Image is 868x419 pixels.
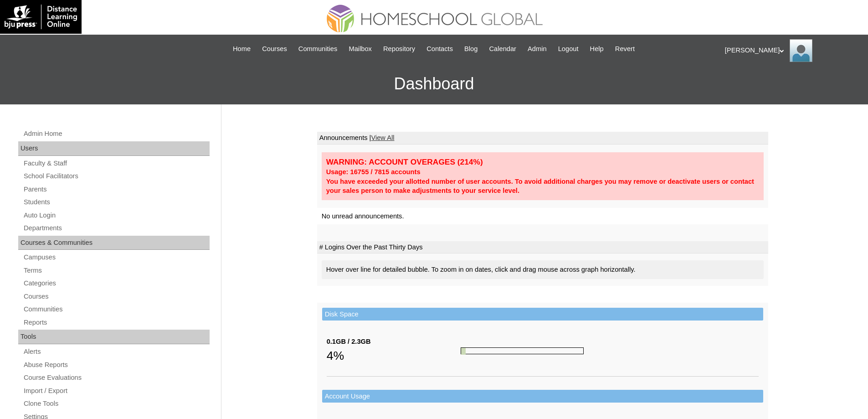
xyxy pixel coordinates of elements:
[23,210,210,221] a: Auto Login
[18,141,210,156] div: Users
[228,44,255,54] a: Home
[23,252,210,263] a: Campuses
[317,132,768,145] td: Announcements |
[23,346,210,357] a: Alerts
[23,372,210,383] a: Course Evaluations
[590,44,604,54] span: Help
[294,44,342,54] a: Communities
[725,39,859,62] div: [PERSON_NAME]
[426,44,453,54] span: Contacts
[23,291,210,302] a: Courses
[422,44,457,54] a: Contacts
[23,359,210,371] a: Abuse Reports
[5,63,863,104] h3: Dashboard
[523,44,551,54] a: Admin
[257,44,292,54] a: Courses
[611,44,639,54] a: Revert
[326,168,421,176] strong: Usage: 16755 / 7815 accounts
[322,308,763,321] td: Disk Space
[23,385,210,397] a: Import / Export
[23,278,210,289] a: Categories
[485,44,521,54] a: Calendar
[586,44,608,54] a: Help
[558,44,579,54] span: Logout
[18,236,210,250] div: Courses & Communities
[528,44,547,54] span: Admin
[327,347,461,365] div: 4%
[18,330,210,344] div: Tools
[23,398,210,409] a: Clone Tools
[5,5,77,29] img: logo-white.png
[23,222,210,234] a: Departments
[489,44,516,54] span: Calendar
[23,304,210,315] a: Communities
[344,44,376,54] a: Mailbox
[322,260,764,279] div: Hover over line for detailed bubble. To zoom in on dates, click and drag mouse across graph horiz...
[464,44,478,54] span: Blog
[23,158,210,169] a: Faculty & Staff
[23,265,210,276] a: Terms
[349,44,372,54] span: Mailbox
[23,128,210,140] a: Admin Home
[23,184,210,195] a: Parents
[317,241,768,254] td: # Logins Over the Past Thirty Days
[326,157,759,167] div: WARNING: ACCOUNT OVERAGES (214%)
[23,317,210,328] a: Reports
[460,44,482,54] a: Blog
[327,337,461,347] div: 0.1GB / 2.3GB
[23,171,210,182] a: School Facilitators
[554,44,583,54] a: Logout
[262,44,287,54] span: Courses
[371,134,394,141] a: View All
[317,208,768,225] td: No unread announcements.
[233,44,251,54] span: Home
[322,390,763,403] td: Account Usage
[326,177,759,196] div: You have exceeded your allotted number of user accounts. To avoid additional charges you may remo...
[790,39,812,62] img: Ariane Ebuen
[23,197,210,208] a: Students
[615,44,635,54] span: Revert
[383,44,415,54] span: Repository
[298,44,338,54] span: Communities
[379,44,420,54] a: Repository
